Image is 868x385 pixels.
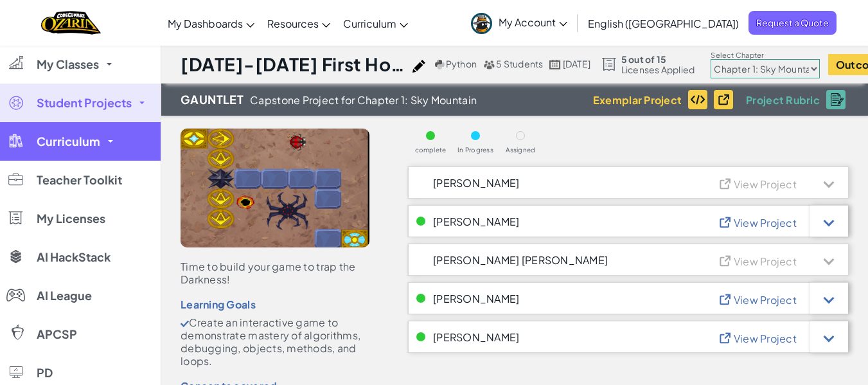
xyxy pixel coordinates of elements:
div: Learning Goals [181,299,369,310]
span: View Project [734,216,797,229]
a: Resources [261,6,337,40]
span: Python [446,58,477,69]
h1: [DATE]-[DATE] First Hour Computers [181,52,406,76]
a: My Dashboards [161,6,261,40]
img: CheckMark.svg [181,321,189,327]
span: 5 out of 15 [621,54,695,64]
span: Licenses Applied [621,64,695,75]
img: MultipleUsers.png [483,60,495,69]
span: View Project [734,255,797,268]
span: Curriculum [343,17,396,30]
span: Capstone Project for Chapter 1: Sky Mountain [250,94,477,105]
li: Create an interactive game to demonstrate mastery of algorithms, debugging, objects, methods, and... [181,316,369,368]
img: IconRubric.svg [831,93,844,106]
label: Select Chapter [711,50,820,60]
span: Student Projects [37,97,132,109]
img: IconViewProject_Gray.svg [718,176,738,190]
span: My Dashboards [168,17,243,30]
a: Curriculum [337,6,414,40]
span: Curriculum [37,136,100,147]
span: Gauntlet [181,90,244,109]
span: [PERSON_NAME] [433,332,520,343]
img: avatar [471,13,492,34]
a: My Account [465,3,574,43]
img: iconPencil.svg [412,60,425,73]
img: python.png [435,60,445,69]
a: Ozaria by CodeCombat logo [41,10,101,36]
span: [PERSON_NAME] [433,293,520,304]
span: [PERSON_NAME] [433,216,520,227]
img: IconViewProject_Blue.svg [718,292,738,305]
span: In Progress [457,147,493,154]
span: [PERSON_NAME] [433,177,520,188]
span: complete [415,147,447,154]
img: IconViewProject_Black.svg [716,92,736,105]
span: Project Rubric [746,94,820,105]
div: Time to build your game to trap the Darkness! [181,260,369,286]
span: AI HackStack [37,251,111,263]
img: IconExemplarCode.svg [690,94,705,105]
span: 5 Students [496,58,543,69]
span: Exemplar Project [593,94,682,105]
span: My Classes [37,58,99,70]
span: Resources [267,17,319,30]
span: AI League [37,290,92,301]
span: [PERSON_NAME] [PERSON_NAME] [433,255,608,265]
span: English ([GEOGRAPHIC_DATA]) [588,17,739,30]
img: IconViewProject_Blue.svg [718,215,738,228]
span: [DATE] [563,58,590,69]
img: calendar.svg [549,60,561,69]
img: IconViewProject_Blue.svg [718,330,738,344]
a: Request a Quote [748,11,837,35]
img: Home [41,10,101,36]
span: View Project [734,332,797,345]
span: Teacher Toolkit [37,174,122,186]
span: View Project [734,177,797,191]
img: IconViewProject_Gray.svg [718,253,738,267]
a: English ([GEOGRAPHIC_DATA]) [581,6,745,40]
span: My Licenses [37,213,105,224]
span: Assigned [506,147,536,154]
span: My Account [499,15,567,29]
span: View Project [734,293,797,307]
